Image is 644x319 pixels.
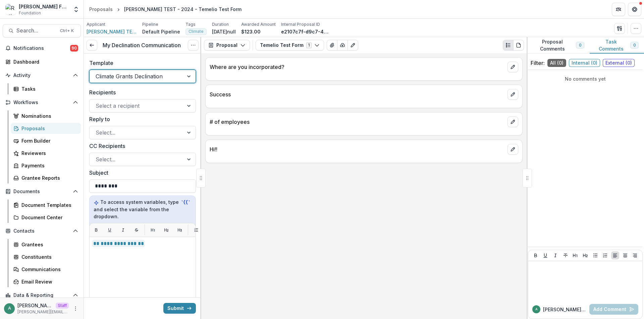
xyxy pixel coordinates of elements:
span: Workflows [13,100,70,105]
label: Reply to [89,115,192,123]
button: Strikethrough [131,225,142,235]
a: Email Review [11,276,81,287]
a: Tasks [11,83,81,94]
button: Align Center [621,251,629,259]
p: Staff [56,303,69,309]
button: Bold [532,251,540,259]
span: Search... [16,27,56,34]
button: Options [188,40,199,51]
button: PDF view [513,40,524,51]
div: Tasks [21,85,75,92]
button: More [71,305,79,313]
span: Foundation [19,10,41,16]
nav: breadcrumb [87,4,244,14]
p: Applicant [87,21,105,27]
button: Open entity switcher [71,3,81,16]
a: Proposals [11,123,81,134]
p: [PERSON_NAME][EMAIL_ADDRESS][DOMAIN_NAME] [17,302,53,309]
p: [PERSON_NAME][EMAIL_ADDRESS][DOMAIN_NAME] [17,309,69,315]
button: Italic [118,225,128,235]
span: Internal ( 0 ) [569,59,600,67]
span: All ( 0 ) [547,59,566,67]
button: Plaintext view [503,40,514,51]
button: Proposal Comments [527,37,590,54]
button: edit [507,144,518,155]
a: Dashboard [3,56,81,67]
a: [PERSON_NAME] TEST [87,28,137,35]
p: Default Pipeline [142,28,180,35]
span: Documents [13,189,70,194]
div: Proposals [21,125,75,132]
button: Submit [163,303,196,314]
a: Grantees [11,239,81,250]
img: Ruthwick Foundation [5,4,16,15]
button: Align Right [631,251,639,259]
span: Activity [13,73,70,78]
a: Document Templates [11,200,81,211]
p: Awarded Amount [241,21,276,27]
span: 0 [579,43,581,48]
div: Payments [21,162,75,169]
button: H1 [148,225,158,235]
p: e2107c7f-d9c7-497c-a56e-bd734ac853e4 [281,28,331,35]
div: Email Review [21,278,75,285]
span: 90 [70,45,78,52]
p: Pipeline [142,21,158,27]
div: Document Center [21,214,75,221]
label: Template [89,59,192,67]
p: To access system variables, type and select the variable from the dropdown. [94,198,192,220]
code: `{{` [180,199,192,206]
button: Open Documents [3,186,81,197]
div: Proposals [89,6,113,13]
p: Duration [212,21,229,27]
div: Communications [21,266,75,273]
div: anveet@trytemelio.com [535,308,538,311]
p: $123.00 [241,28,261,35]
p: Success [210,90,505,98]
div: Grantee Reports [21,174,75,181]
button: Temelio Test Form1 [256,40,324,51]
button: Task Comments [590,37,644,54]
div: anveet@trytemelio.com [8,306,11,311]
span: Climate [189,29,204,34]
button: Partners [612,3,625,16]
span: 0 [633,43,636,48]
button: Proposal [204,40,250,51]
button: Open Data & Reporting [3,290,81,301]
span: External ( 0 ) [603,59,635,67]
div: Dashboard [13,58,75,65]
button: Heading 1 [571,251,579,259]
button: edit [507,62,518,72]
a: Payments [11,160,81,171]
button: Open Workflows [3,97,81,108]
div: Constituents [21,253,75,260]
button: Open Activity [3,70,81,81]
span: Notifications [13,46,70,51]
a: Constituents [11,251,81,262]
button: View Attached Files [327,40,337,51]
button: Underline [104,225,115,235]
button: H2 [161,225,172,235]
div: [PERSON_NAME] TEST - 2024 - Temelio Test Form [124,6,241,13]
button: Bold [91,225,102,235]
button: Strike [561,251,570,259]
button: Notifications90 [3,43,81,54]
div: Nominations [21,112,75,119]
p: Hi!! [210,145,505,153]
p: [DATE]null [212,28,236,35]
div: Ctrl + K [59,27,75,34]
label: Subject [89,169,192,177]
div: Reviewers [21,150,75,157]
p: Internal Proposal ID [281,21,320,27]
a: Reviewers [11,148,81,159]
label: CC Recipients [89,142,192,150]
a: Communications [11,264,81,275]
button: H3 [174,225,185,235]
p: [PERSON_NAME][EMAIL_ADDRESS][DOMAIN_NAME] [543,306,587,313]
button: Italicize [551,251,559,259]
button: Edit as form [347,40,358,51]
p: Where are you incorporated? [210,63,505,71]
button: Heading 2 [581,251,589,259]
button: Bullet List [591,251,599,259]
